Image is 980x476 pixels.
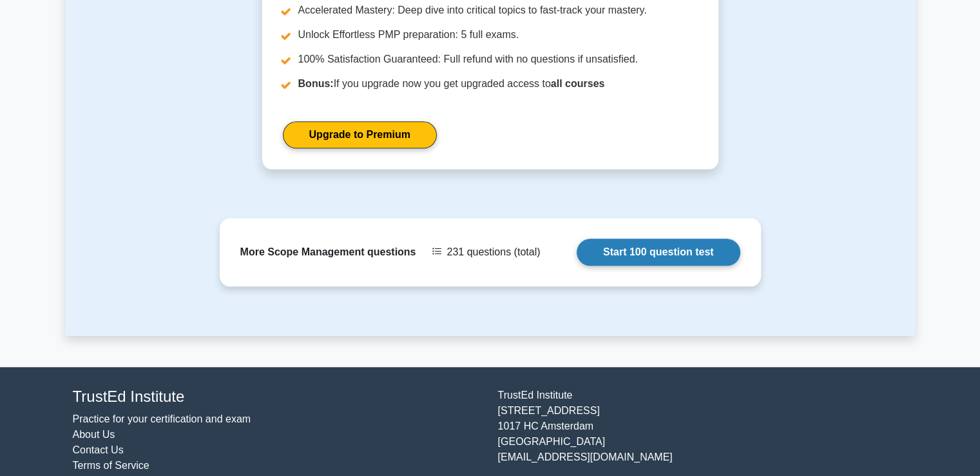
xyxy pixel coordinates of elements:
a: Terms of Service [73,460,149,471]
a: Practice for your certification and exam [73,413,251,424]
h4: TrustEd Institute [73,388,483,406]
a: About Us [73,429,115,440]
a: Contact Us [73,444,124,455]
a: Upgrade to Premium [283,121,437,148]
a: Start 100 question test [577,239,740,266]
